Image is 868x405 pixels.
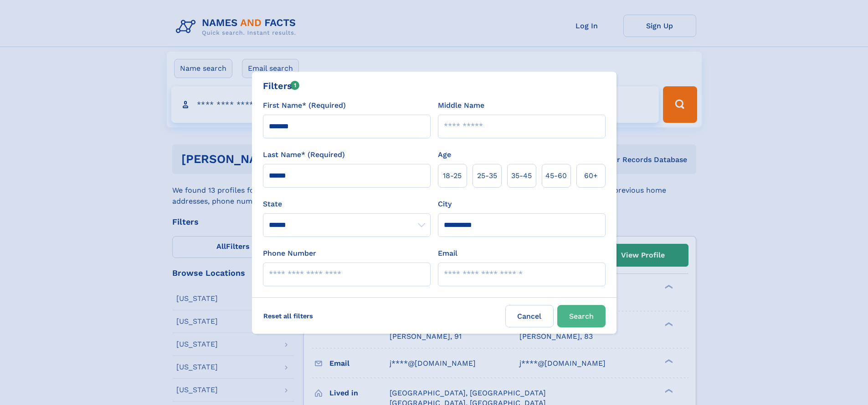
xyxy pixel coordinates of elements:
span: 18‑25 [443,170,462,181]
label: First Name* (Required) [263,100,346,111]
label: Reset all filters [257,305,319,327]
label: Email [438,248,457,259]
label: Last Name* (Required) [263,149,345,160]
label: City [438,199,452,210]
span: 45‑60 [545,170,567,181]
span: 60+ [584,170,598,181]
label: Middle Name [438,100,484,111]
label: Age [438,149,451,160]
button: Search [557,305,606,327]
label: Phone Number [263,248,316,259]
label: State [263,199,431,210]
label: Cancel [505,305,554,327]
span: 35‑45 [511,170,532,181]
span: 25‑35 [477,170,497,181]
div: Filters [263,79,300,93]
